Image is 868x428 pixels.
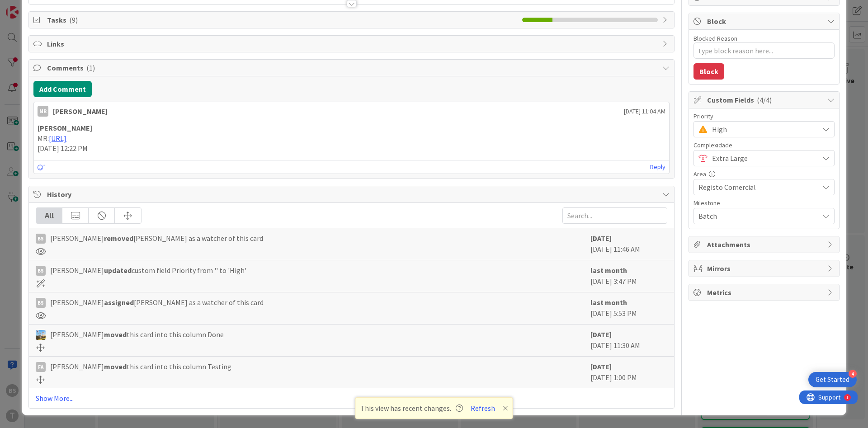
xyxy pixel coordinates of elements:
[693,34,737,42] label: Blocked Reason
[36,298,46,308] div: BS
[590,297,667,320] div: [DATE] 5:53 PM
[590,233,667,255] div: [DATE] 11:46 AM
[38,134,49,143] span: MR:
[47,189,658,200] span: History
[33,81,92,97] button: Add Comment
[707,16,823,27] span: Block
[693,200,835,206] div: Milestone
[38,106,48,117] div: MR
[38,123,92,132] strong: [PERSON_NAME]
[50,233,263,244] span: [PERSON_NAME] [PERSON_NAME] as a watcher of this card
[707,287,823,298] span: Metrics
[50,329,224,340] span: [PERSON_NAME] this card into this column Done
[50,361,231,372] span: [PERSON_NAME] this card into this column Testing
[693,171,835,177] div: Area
[36,362,46,372] div: FA
[693,113,835,119] div: Priority
[590,298,627,307] b: last month
[808,372,857,387] div: Open Get Started checklist, remaining modules: 4
[86,63,95,72] span: ( 1 )
[590,362,612,371] b: [DATE]
[36,330,46,340] img: DG
[590,329,667,352] div: [DATE] 11:30 AM
[693,142,835,148] div: Complexidade
[590,234,612,243] b: [DATE]
[650,161,665,173] a: Reply
[757,95,772,104] span: ( 4/4 )
[47,4,49,11] div: 1
[562,207,667,224] input: Search...
[49,134,66,143] a: [URL]
[50,297,264,308] span: [PERSON_NAME] [PERSON_NAME] as a watcher of this card
[50,265,246,276] span: [PERSON_NAME] custom field Priority from '' to 'High'
[104,234,133,243] b: removed
[816,375,849,384] div: Get Started
[47,14,518,25] span: Tasks
[104,362,127,371] b: moved
[698,210,814,222] span: Batch
[590,361,667,384] div: [DATE] 1:00 PM
[36,208,62,223] div: All
[712,123,814,136] span: High
[69,15,78,24] span: ( 9 )
[590,330,612,339] b: [DATE]
[36,266,46,276] div: BS
[36,234,46,244] div: BS
[104,266,132,275] b: updated
[624,107,665,116] span: [DATE] 11:04 AM
[38,144,88,153] span: [DATE] 12:22 PM
[47,38,658,49] span: Links
[707,94,823,105] span: Custom Fields
[47,62,658,73] span: Comments
[698,181,814,193] span: Registo Comercial
[104,298,134,307] b: assigned
[467,402,498,414] button: Refresh
[707,263,823,274] span: Mirrors
[590,266,627,275] b: last month
[36,393,667,404] a: Show More...
[693,63,724,80] button: Block
[707,239,823,250] span: Attachments
[849,370,857,378] div: 4
[104,330,127,339] b: moved
[19,1,41,12] span: Support
[712,152,814,165] span: Extra Large
[53,106,108,117] div: [PERSON_NAME]
[360,403,463,414] span: This view has recent changes.
[590,265,667,287] div: [DATE] 3:47 PM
